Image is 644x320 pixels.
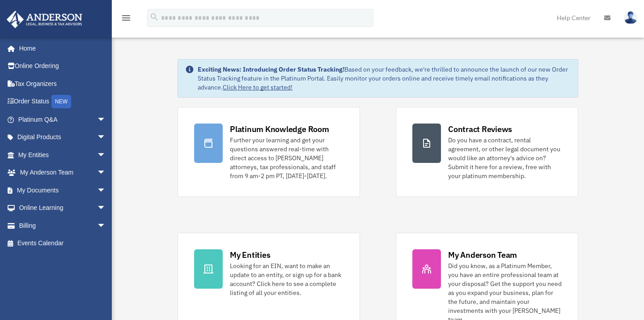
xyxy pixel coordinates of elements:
[149,12,159,22] i: search
[6,75,119,93] a: Tax Organizers
[121,16,131,23] a: menu
[230,249,270,260] div: My Entities
[97,217,115,235] span: arrow_drop_down
[230,124,329,135] div: Platinum Knowledge Room
[448,249,517,260] div: My Anderson Team
[223,83,292,91] a: Click Here to get started!
[97,181,115,200] span: arrow_drop_down
[230,261,343,297] div: Looking for an EIN, want to make an update to an entity, or sign up for a bank account? Click her...
[230,136,343,180] div: Further your learning and get your questions answered real-time with direct access to [PERSON_NAM...
[6,128,119,146] a: Digital Productsarrow_drop_down
[6,164,119,182] a: My Anderson Teamarrow_drop_down
[6,181,119,199] a: My Documentsarrow_drop_down
[97,164,115,182] span: arrow_drop_down
[97,146,115,164] span: arrow_drop_down
[198,65,344,73] strong: Exciting News: Introducing Order Status Tracking!
[6,93,119,111] a: Order StatusNEW
[97,111,115,129] span: arrow_drop_down
[448,136,562,180] div: Do you have a contract, rental agreement, or other legal document you would like an attorney's ad...
[6,39,115,57] a: Home
[448,124,512,135] div: Contract Reviews
[6,235,119,252] a: Events Calendar
[6,146,119,164] a: My Entitiesarrow_drop_down
[97,128,115,147] span: arrow_drop_down
[121,13,131,23] i: menu
[178,107,360,197] a: Platinum Knowledge Room Further your learning and get your questions answered real-time with dire...
[198,65,571,92] div: Based on your feedback, we're thrilled to announce the launch of our new Order Status Tracking fe...
[6,217,119,235] a: Billingarrow_drop_down
[4,11,85,28] img: Anderson Advisors Platinum Portal
[6,199,119,217] a: Online Learningarrow_drop_down
[624,11,637,24] img: User Pic
[97,199,115,218] span: arrow_drop_down
[6,57,119,75] a: Online Ordering
[51,95,71,108] div: NEW
[396,107,578,197] a: Contract Reviews Do you have a contract, rental agreement, or other legal document you would like...
[6,111,119,128] a: Platinum Q&Aarrow_drop_down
